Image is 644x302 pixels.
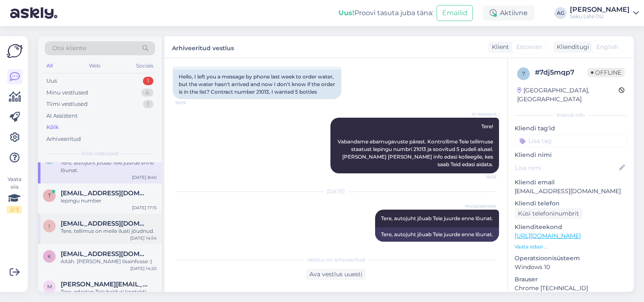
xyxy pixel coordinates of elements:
[338,8,433,18] div: Proovi tasuta juba täna:
[570,6,630,13] div: [PERSON_NAME]
[515,254,627,263] p: Operatsioonisüsteem
[588,68,625,77] span: Offline
[48,223,50,229] span: i
[555,7,566,19] div: AG
[143,100,153,108] div: 1
[570,6,639,20] a: [PERSON_NAME]Saku Läte OÜ
[134,60,155,71] div: Socials
[46,135,81,143] div: Arhiveeritud
[522,70,525,77] span: 7
[61,258,157,265] div: Aitäh. [PERSON_NAME] lisainfosse :)
[515,135,627,147] input: Lisa tag
[173,70,341,99] div: Hello, I left you a message by phone last week to order water, but the water hasn't arrived and n...
[465,111,496,117] span: AI Assistent
[61,250,148,258] span: katrin@evecon.ee
[7,175,22,213] div: Vaata siia
[61,227,157,235] div: Tere, tellimus on meile ilusti jõudnud.
[515,284,627,293] p: Chrome [TECHNICAL_ID]
[465,203,496,209] span: Müügisekretär
[141,89,153,97] div: 4
[515,187,627,196] p: [EMAIL_ADDRESS][DOMAIN_NAME]
[130,265,157,272] div: [DATE] 14:20
[375,227,499,242] div: Tere, autojuht jõuab Teie juurde enne lõunat.
[61,288,157,296] div: Tere, edastan Teie halduri kontakti.
[515,163,617,173] input: Lisa nimi
[48,253,51,259] span: k
[596,43,618,51] span: English
[553,43,589,51] div: Klienditugi
[61,197,157,205] div: lepingu number
[48,192,51,199] span: t
[7,206,22,213] div: 2 / 3
[87,60,102,71] div: Web
[46,89,88,97] div: Minu vestlused
[338,9,354,17] b: Uus!
[173,188,499,195] div: [DATE]
[52,44,86,53] span: Otsi kliente
[82,150,118,157] span: Kõik vestlused
[46,112,78,120] div: AI Assistent
[132,174,157,181] div: [DATE] 8:40
[46,77,57,85] div: Uus
[465,242,496,248] span: 8:40
[515,124,627,133] p: Kliendi tag'id
[515,199,627,208] p: Kliendi telefon
[517,86,619,104] div: [GEOGRAPHIC_DATA], [GEOGRAPHIC_DATA]
[61,159,157,174] div: Tere, autojuht jõuab Teie juurde enne lõunat.
[515,275,627,284] p: Brauser
[381,215,493,221] span: Tere, autojuht jõuab Teie juurde enne lõunat.
[515,243,627,251] p: Vaata edasi ...
[535,67,588,78] div: # 7dj5mqp7
[143,77,153,85] div: 1
[465,174,496,180] span: 16:05
[515,263,627,272] p: Windows 10
[172,41,234,53] label: Arhiveeritud vestlus
[45,60,54,71] div: All
[175,100,207,106] span: 16:05
[306,269,366,280] div: Ava vestlus uuesti
[488,43,509,51] div: Klient
[437,5,473,21] button: Emailid
[515,111,627,119] div: Kliendi info
[570,13,630,20] div: Saku Läte OÜ
[516,43,542,51] span: Estonian
[515,151,627,159] p: Kliendi nimi
[130,235,157,241] div: [DATE] 14:54
[47,283,52,290] span: m
[515,232,581,240] a: [URL][DOMAIN_NAME]
[46,100,88,108] div: Tiimi vestlused
[61,189,148,197] span: tallinn@bunkerpartner.com
[483,5,534,21] div: Aktiivne
[7,43,23,59] img: Askly Logo
[132,205,157,211] div: [DATE] 17:15
[307,256,365,264] span: Vestlus on arhiveeritud
[46,123,59,132] div: Kõik
[61,280,148,288] span: maria.rillo@reimax.net
[61,220,148,227] span: info@itk.ee
[515,208,582,219] div: Küsi telefoninumbrit
[515,178,627,187] p: Kliendi email
[515,223,627,232] p: Klienditeekond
